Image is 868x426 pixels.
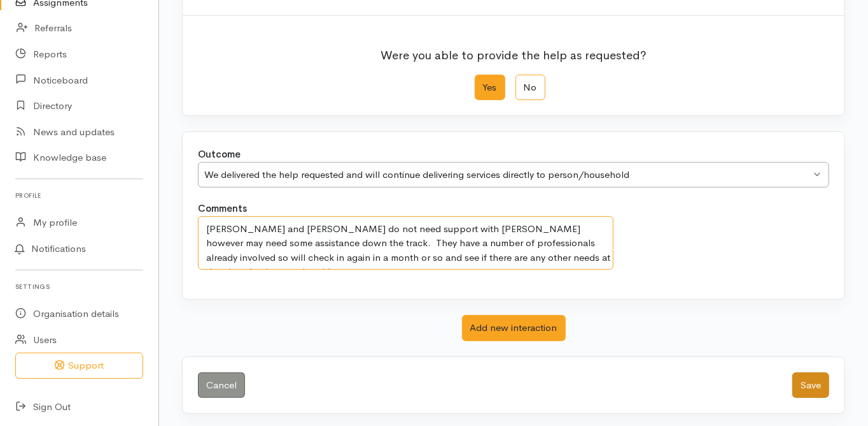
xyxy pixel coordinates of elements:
label: Outcome [198,147,241,162]
label: Yes [475,75,505,101]
div: We delivered the help requested and will continue delivering services directly to person/household [204,168,811,182]
button: Save [792,372,829,399]
h6: Profile [15,187,143,204]
label: Comments [198,202,247,216]
p: Were you able to provide the help as requested? [381,39,647,64]
button: Support [15,353,143,379]
button: Add new interaction [462,315,566,341]
h6: Settings [15,278,143,295]
a: Cancel [198,372,245,399]
label: No [515,75,545,101]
